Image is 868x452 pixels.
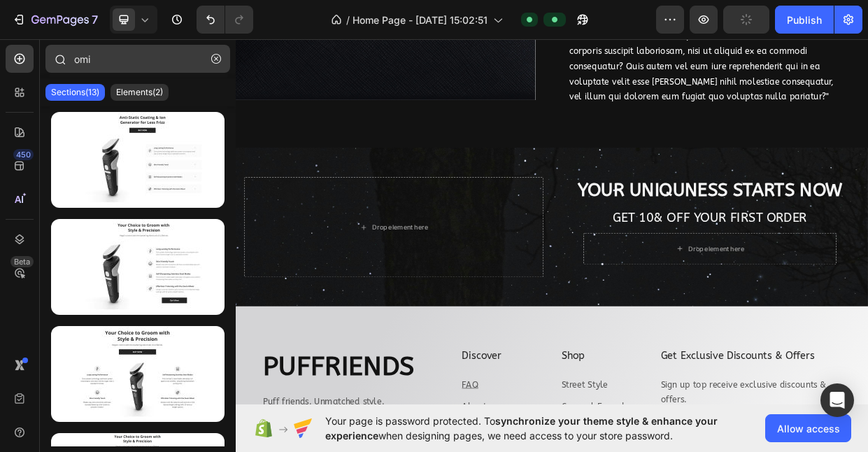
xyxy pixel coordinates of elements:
div: Undo/Redo [197,6,253,34]
button: 7 [6,6,104,34]
h2: Shop [431,418,541,439]
span: / [346,13,350,27]
div: Open Intercom Messenger [820,383,854,417]
button: Publish [775,6,834,34]
h2: Get Exclusive Discounts & Offers [563,418,804,439]
div: Drop element here [601,281,675,292]
p: 7 [92,11,98,28]
p: Elements(2) [116,87,163,98]
input: Search Sections & Elements [45,45,230,73]
iframe: Design area [236,34,868,411]
span: Home Page - [DATE] 15:02:51 [353,13,488,27]
div: Drop element here [181,252,255,263]
div: Beta [10,256,34,267]
p: Discover [300,420,407,437]
div: Publish [787,13,822,27]
strong: Your uniquness starts now [454,194,806,222]
span: Your page is password protected. To when designing pages, we need access to your store password. [325,414,765,443]
button: Allow access [765,414,851,442]
span: synchronize your theme style & enhance your experience [325,415,718,442]
span: Allow access [777,421,840,436]
div: 450 [13,149,34,160]
p: Sections(13) [51,87,99,98]
p: Get 10& off your first order [432,230,827,260]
